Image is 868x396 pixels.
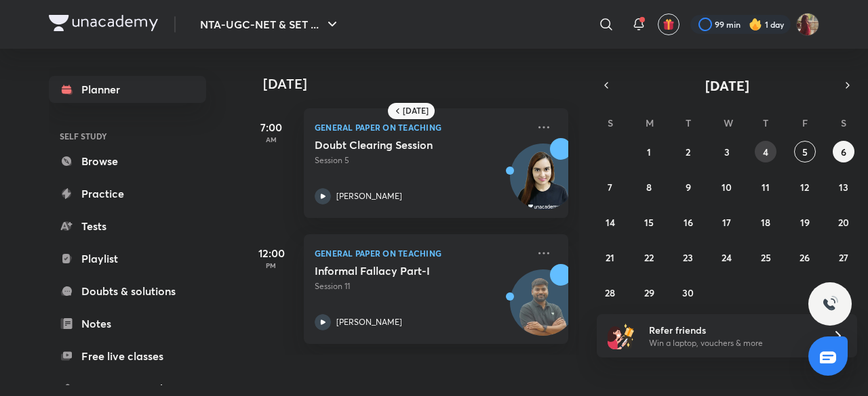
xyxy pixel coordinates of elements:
[677,211,699,233] button: September 16, 2025
[800,216,810,229] abbr: September 19, 2025
[716,211,738,233] button: September 17, 2025
[638,141,660,162] button: September 1, 2025
[638,282,660,303] button: September 29, 2025
[608,322,635,349] img: referral
[49,245,206,272] a: Playlist
[658,14,679,35] button: avatar
[315,264,484,278] h5: Informal Fallacy Part-I
[839,181,848,194] abbr: September 13, 2025
[646,181,652,194] abbr: September 8, 2025
[677,246,699,268] button: September 23, 2025
[49,148,206,175] a: Browse
[800,251,810,264] abbr: September 26, 2025
[49,278,206,305] a: Doubts & solutions
[49,213,206,240] a: Tests
[796,13,819,36] img: Srishti Sharma
[49,310,206,337] a: Notes
[263,76,582,92] h4: [DATE]
[644,216,654,229] abbr: September 15, 2025
[794,211,816,233] button: September 19, 2025
[646,116,654,129] abbr: Monday
[833,176,854,198] button: September 13, 2025
[802,146,808,158] abbr: September 5, 2025
[800,181,809,194] abbr: September 12, 2025
[682,286,694,299] abbr: September 30, 2025
[649,337,816,349] p: Win a laptop, vouchers & more
[684,216,693,229] abbr: September 16, 2025
[833,211,854,233] button: September 20, 2025
[599,211,621,233] button: September 14, 2025
[716,246,738,268] button: September 24, 2025
[802,116,808,129] abbr: Friday
[315,245,528,261] p: General Paper on Teaching
[638,246,660,268] button: September 22, 2025
[599,282,621,303] button: September 28, 2025
[663,18,675,30] img: avatar
[722,251,732,264] abbr: September 24, 2025
[244,245,298,261] h5: 12:00
[686,146,690,158] abbr: September 2, 2025
[794,246,816,268] button: September 26, 2025
[606,216,615,229] abbr: September 14, 2025
[608,181,612,194] abbr: September 7, 2025
[716,141,738,162] button: September 3, 2025
[705,76,749,95] span: [DATE]
[724,146,730,158] abbr: September 3, 2025
[638,211,660,233] button: September 15, 2025
[644,251,654,264] abbr: September 22, 2025
[755,141,776,162] button: September 4, 2025
[838,216,849,229] abbr: September 20, 2025
[606,251,614,264] abbr: September 21, 2025
[244,119,298,135] h5: 7:00
[722,181,732,194] abbr: September 10, 2025
[315,119,528,135] p: General Paper on Teaching
[763,116,768,129] abbr: Thursday
[649,323,816,337] h6: Refer friends
[677,141,699,162] button: September 2, 2025
[763,146,768,158] abbr: September 4, 2025
[716,176,738,198] button: September 10, 2025
[683,251,693,264] abbr: September 23, 2025
[755,176,776,198] button: September 11, 2025
[605,286,615,299] abbr: September 28, 2025
[599,246,621,268] button: September 21, 2025
[722,216,731,229] abbr: September 17, 2025
[616,76,838,95] button: [DATE]
[511,151,576,216] img: Avatar
[841,116,846,129] abbr: Saturday
[822,296,838,312] img: ttu
[315,280,528,292] p: Session 11
[49,180,206,207] a: Practice
[677,176,699,198] button: September 9, 2025
[49,15,158,35] a: Company Logo
[638,176,660,198] button: September 8, 2025
[192,11,349,38] button: NTA-UGC-NET & SET ...
[511,277,576,342] img: Avatar
[833,141,854,162] button: September 6, 2025
[761,251,771,264] abbr: September 25, 2025
[833,246,854,268] button: September 27, 2025
[724,116,733,129] abbr: Wednesday
[839,251,848,264] abbr: September 27, 2025
[403,106,429,116] h6: [DATE]
[794,141,816,162] button: September 5, 2025
[336,190,402,202] p: [PERSON_NAME]
[336,316,402,328] p: [PERSON_NAME]
[755,211,776,233] button: September 18, 2025
[608,116,613,129] abbr: Sunday
[841,146,846,158] abbr: September 6, 2025
[244,261,298,269] p: PM
[315,154,528,167] p: Session 5
[677,282,699,303] button: September 30, 2025
[49,343,206,370] a: Free live classes
[49,15,158,31] img: Company Logo
[749,18,762,31] img: streak
[686,181,691,194] abbr: September 9, 2025
[49,125,206,148] h6: SELF STUDY
[644,286,654,299] abbr: September 29, 2025
[244,135,298,144] p: AM
[315,138,484,152] h5: Doubt Clearing Session
[755,246,776,268] button: September 25, 2025
[599,176,621,198] button: September 7, 2025
[49,76,206,103] a: Planner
